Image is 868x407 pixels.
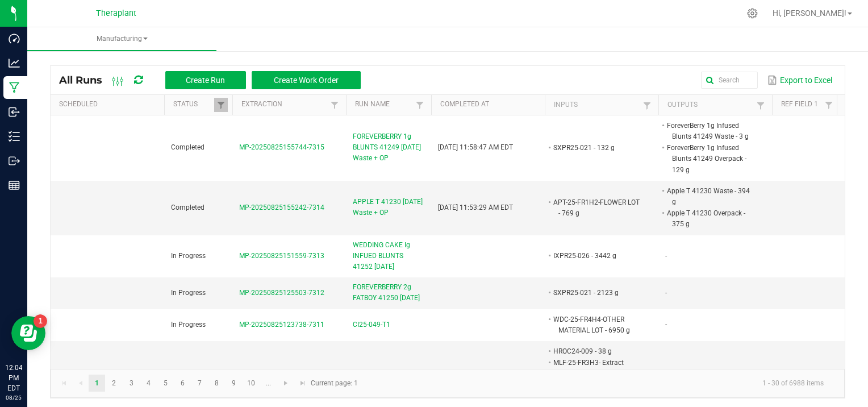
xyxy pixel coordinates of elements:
span: In Progress [171,321,206,329]
iframe: Resource center unread badge [34,314,47,328]
li: SXPR25-021 - 2123 g [552,287,641,298]
a: Page 8 [208,375,225,392]
th: Outputs [658,95,772,115]
input: Search [701,72,758,89]
a: ExtractionSortable [241,100,327,109]
a: Page 4 [140,375,157,392]
span: MP-20250825125503-7312 [239,289,324,297]
span: Go to the last page [298,379,307,388]
span: Manufacturing [27,34,216,44]
span: In Progress [171,289,206,297]
td: - [658,309,772,341]
iframe: Resource center [11,316,45,350]
inline-svg: Analytics [9,57,20,69]
a: Page 2 [106,375,122,392]
a: Filter [754,98,767,113]
kendo-pager-info: 1 - 30 of 6988 items [365,374,833,393]
a: Go to the last page [294,375,311,392]
inline-svg: Manufacturing [9,82,20,93]
p: 12:04 PM EDT [5,363,22,393]
span: WEDDING CAKE Ig INFUED BLUNTS 41252 [DATE] [353,240,424,273]
button: Export to Excel [765,70,835,90]
span: FOREVERBERRY 2g FATBOY 41250 [DATE] [353,282,424,304]
a: Ref Field 1Sortable [781,100,821,109]
span: [DATE] 11:58:47 AM EDT [438,143,513,151]
span: [DATE] 11:53:29 AM EDT [438,204,513,211]
li: ForeverBerry 1g Infused Blunts 41249 Waste - 3 g [665,120,755,142]
a: Filter [822,98,836,112]
span: Create Run [186,76,225,85]
a: Page 10 [243,375,260,392]
li: WDC-25-FR4H4-OTHER MATERIAL LOT - 6950 g [552,314,641,336]
a: Page 11 [260,375,277,392]
a: Page 6 [174,375,191,392]
inline-svg: Inventory [9,131,20,142]
a: Filter [214,98,228,112]
button: Create Work Order [252,71,361,89]
a: Filter [328,98,341,112]
inline-svg: Inbound [9,106,20,118]
button: Create Run [165,71,246,89]
span: Theraplant [96,9,136,18]
kendo-pager: Current page: 1 [51,369,845,398]
a: Page 1 [89,375,105,392]
a: Page 3 [123,375,140,392]
a: Filter [413,98,427,112]
span: CI25-049-T1 [353,319,390,330]
a: Run NameSortable [355,100,412,109]
li: SXPR25-021 - 132 g [552,142,641,153]
a: Go to the next page [278,375,294,392]
li: ForeverBerry 1g Infused Blunts 41249 Overpack - 129 g [665,142,755,176]
a: Page 7 [191,375,208,392]
span: MP-20250825155242-7314 [239,204,324,211]
td: - [658,235,772,278]
a: StatusSortable [173,100,214,109]
a: Page 5 [157,375,174,392]
li: MLF-25-FR3H3- Extract Material - 120 g [552,357,641,379]
span: MP-20250825155744-7315 [239,143,324,151]
p: 08/25 [5,393,22,402]
span: Completed [171,204,205,211]
li: Apple T 41230 Waste - 394 g [665,185,755,207]
span: MP-20250825151559-7313 [239,252,324,260]
span: Create Work Order [274,76,339,85]
a: Completed AtSortable [440,100,540,109]
span: FOREVERBERRY 1g BLUNTS 41249 [DATE] Waste + OP [353,131,424,164]
inline-svg: Dashboard [9,33,20,44]
div: All Runs [59,70,369,90]
span: Completed [171,143,205,151]
span: APPLE T 41230 [DATE] Waste + OP [353,197,424,218]
span: In Progress [171,252,206,260]
a: Filter [640,98,654,113]
a: Page 9 [226,375,242,392]
th: Inputs [545,95,658,115]
a: Manufacturing [27,27,216,51]
li: Apple T 41230 Overpack - 375 g [665,207,755,230]
inline-svg: Outbound [9,155,20,167]
li: HROC24-009 - 38 g [552,346,641,357]
li: APT-25-FR1H2-FLOWER LOT - 769 g [552,197,641,219]
a: ScheduledSortable [59,100,160,109]
span: Hi, [PERSON_NAME]! [773,9,846,18]
span: MP-20250825123738-7311 [239,321,324,329]
div: Manage settings [745,8,759,19]
li: IXPR25-026 - 3442 g [552,250,641,261]
span: Go to the next page [281,379,290,388]
inline-svg: Reports [9,180,20,191]
td: - [658,277,772,309]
